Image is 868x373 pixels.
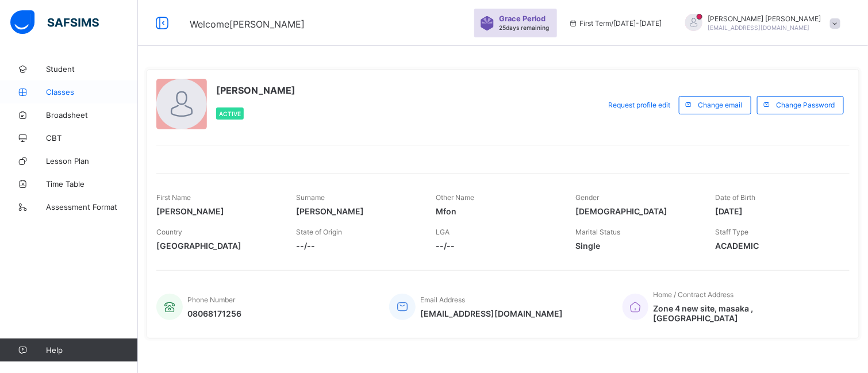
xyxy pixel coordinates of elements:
span: Classes [46,87,138,97]
span: Change Password [776,101,835,109]
span: Mfon [436,206,558,216]
span: Grace Period [499,14,546,23]
span: Welcome [PERSON_NAME] [190,18,305,30]
span: Time Table [46,179,138,189]
span: [EMAIL_ADDRESS][DOMAIN_NAME] [420,309,563,318]
span: Surname [296,193,325,202]
span: Country [156,228,182,236]
span: Phone Number [187,295,235,304]
span: Marital Status [576,228,621,236]
span: Home / Contract Address [653,290,733,299]
span: LGA [436,228,450,236]
span: Active [219,110,241,117]
span: [PERSON_NAME] [156,206,279,216]
span: --/-- [436,241,558,251]
span: 25 days remaining [499,24,549,31]
span: session/term information [569,19,662,28]
span: Email Address [420,295,465,304]
span: Help [46,345,137,355]
span: CBT [46,133,138,143]
img: sticker-purple.71386a28dfed39d6af7621340158ba97.svg [480,16,494,30]
span: Other Name [436,193,474,202]
span: [PERSON_NAME] [216,84,295,96]
span: 08068171256 [187,309,241,318]
span: [EMAIL_ADDRESS][DOMAIN_NAME] [708,24,810,31]
span: First Name [156,193,191,202]
span: State of Origin [296,228,342,236]
span: ACADEMIC [716,241,838,251]
span: Single [576,241,698,251]
span: Change email [698,101,742,109]
span: [DEMOGRAPHIC_DATA] [576,206,698,216]
span: [PERSON_NAME] [296,206,418,216]
span: Gender [576,193,600,202]
span: Broadsheet [46,110,138,120]
span: [DATE] [716,206,838,216]
span: [PERSON_NAME] [PERSON_NAME] [708,14,821,23]
span: Student [46,64,138,74]
span: Assessment Format [46,202,138,212]
span: Date of Birth [716,193,756,202]
div: Emmanuel Charles [674,14,846,33]
span: Staff Type [716,228,749,236]
span: Zone 4 new site, masaka , [GEOGRAPHIC_DATA] [653,303,838,323]
span: [GEOGRAPHIC_DATA] [156,241,279,251]
img: safsims [10,10,99,34]
span: --/-- [296,241,418,251]
span: Request profile edit [608,101,670,109]
span: Lesson Plan [46,156,138,166]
